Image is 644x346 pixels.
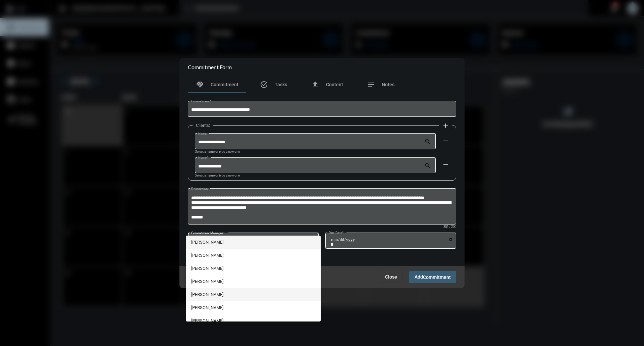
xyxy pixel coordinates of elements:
span: [PERSON_NAME] [191,262,316,275]
span: [PERSON_NAME] [191,314,316,327]
span: [PERSON_NAME] [191,275,316,288]
span: [PERSON_NAME] [191,288,316,301]
span: [PERSON_NAME] [191,249,316,262]
span: [PERSON_NAME] [191,301,316,314]
span: [PERSON_NAME] [191,236,316,249]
